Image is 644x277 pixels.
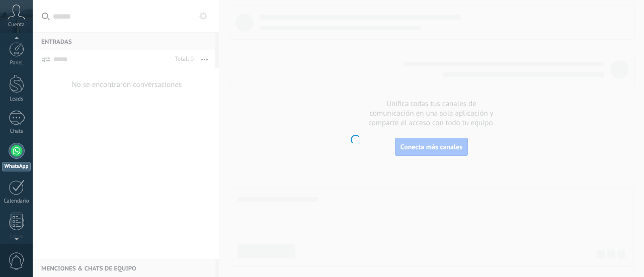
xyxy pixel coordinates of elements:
div: Chats [2,128,31,135]
div: Leads [2,96,31,103]
div: WhatsApp [2,162,31,171]
div: Calendario [2,198,31,205]
div: Panel [2,60,31,66]
span: Cuenta [8,22,25,28]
